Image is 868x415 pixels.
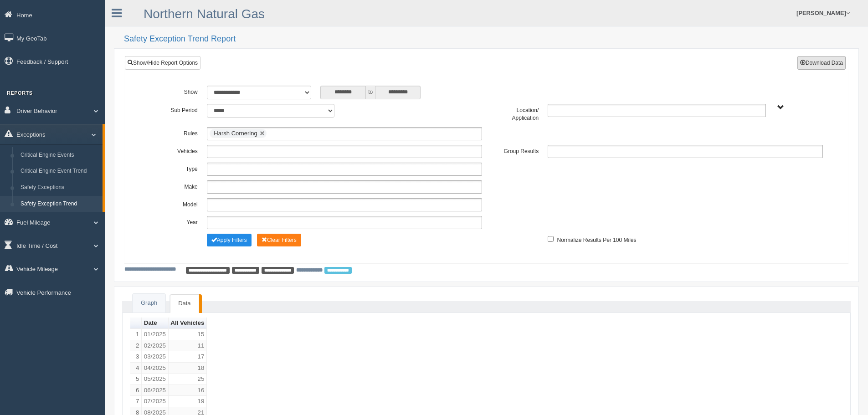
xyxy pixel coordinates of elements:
h2: Safety Exception Trend Report [124,35,859,44]
a: Show/Hide Report Options [125,56,200,70]
td: 19 [169,396,207,407]
label: Show [145,86,202,97]
td: 18 [169,363,207,374]
th: Sort column [169,318,207,329]
label: Normalize Results Per 100 Miles [557,234,636,245]
label: Model [145,198,202,209]
td: 06/2025 [142,385,169,396]
td: 17 [169,351,207,363]
a: Critical Engine Event Trend [16,163,103,179]
td: 01/2025 [142,329,169,340]
a: Safety Exceptions [16,179,103,196]
td: 2 [130,340,142,352]
label: Rules [145,127,202,138]
td: 07/2025 [142,396,169,407]
span: to [366,86,375,99]
label: Type [145,163,202,174]
td: 02/2025 [142,340,169,352]
td: 1 [130,329,142,340]
a: Data [170,294,199,313]
td: 25 [169,374,207,385]
td: 15 [169,329,207,340]
a: Safety Exception Trend [16,196,103,212]
label: Sub Period [145,104,202,115]
label: Location/ Application [487,104,544,123]
a: Northern Natural Gas [144,7,265,21]
button: Change Filter Options [257,234,301,246]
td: 04/2025 [142,363,169,374]
td: 16 [169,385,207,396]
label: Make [145,180,202,191]
td: 6 [130,385,142,396]
label: Group Results [487,145,544,156]
td: 05/2025 [142,374,169,385]
button: Change Filter Options [207,234,252,246]
td: 7 [130,396,142,407]
label: Year [145,216,202,227]
span: Harsh Cornering [214,130,257,137]
td: 03/2025 [142,351,169,363]
td: 5 [130,374,142,385]
td: 3 [130,351,142,363]
a: Critical Engine Events [16,147,103,164]
a: Graph [133,294,165,313]
td: 4 [130,363,142,374]
label: Vehicles [145,145,202,156]
th: Sort column [142,318,169,329]
button: Download Data [797,56,846,70]
td: 11 [169,340,207,352]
